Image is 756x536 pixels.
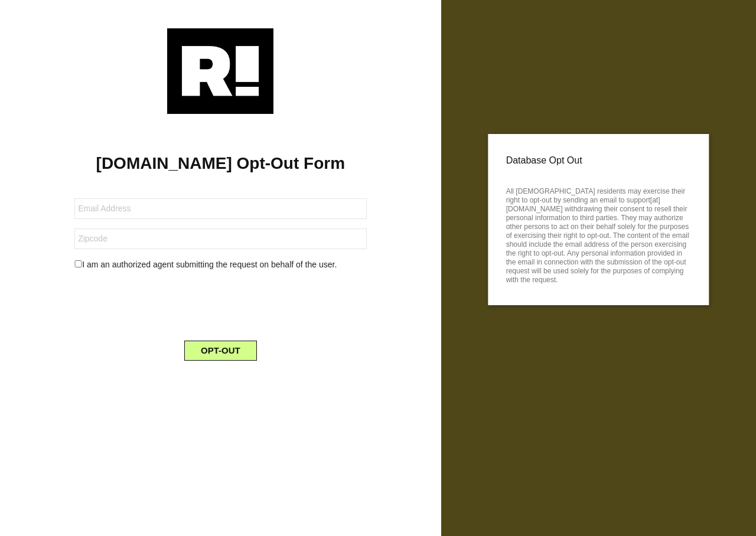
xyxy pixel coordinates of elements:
[506,184,691,285] p: All [DEMOGRAPHIC_DATA] residents may exercise their right to opt-out by sending an email to suppo...
[184,341,257,361] button: OPT-OUT
[74,228,366,249] input: Zipcode
[167,28,273,114] img: Retention.com
[18,153,423,174] h1: [DOMAIN_NAME] Opt-Out Form
[131,280,310,326] iframe: reCAPTCHA
[506,152,691,169] p: Database Opt Out
[74,198,366,219] input: Email Address
[66,259,375,271] div: I am an authorized agent submitting the request on behalf of the user.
